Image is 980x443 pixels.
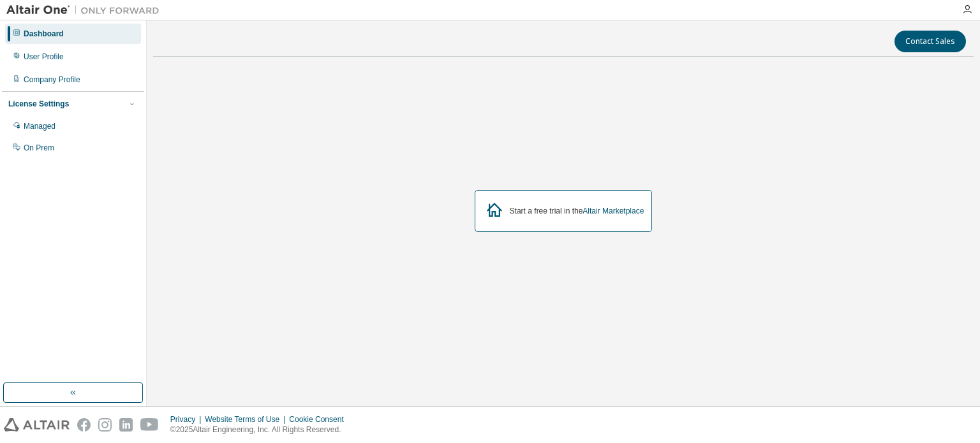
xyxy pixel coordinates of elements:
[289,414,351,425] div: Cookie Consent
[98,418,112,432] img: instagram.svg
[24,29,64,39] div: Dashboard
[77,418,91,432] img: facebook.svg
[205,414,289,425] div: Website Terms of Use
[583,207,644,215] a: Altair Marketplace
[170,425,352,435] p: © 2025 Altair Engineering, Inc. All Rights Reserved.
[119,418,133,432] img: linkedin.svg
[895,31,966,52] button: Contact Sales
[6,4,166,17] img: Altair One
[140,418,159,432] img: youtube.svg
[170,414,205,425] div: Privacy
[24,52,64,62] div: User Profile
[24,143,54,153] div: On Prem
[510,206,644,216] div: Start a free trial in the
[4,418,70,432] img: altair_logo.svg
[24,121,56,131] div: Managed
[24,75,80,85] div: Company Profile
[8,99,69,109] div: License Settings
